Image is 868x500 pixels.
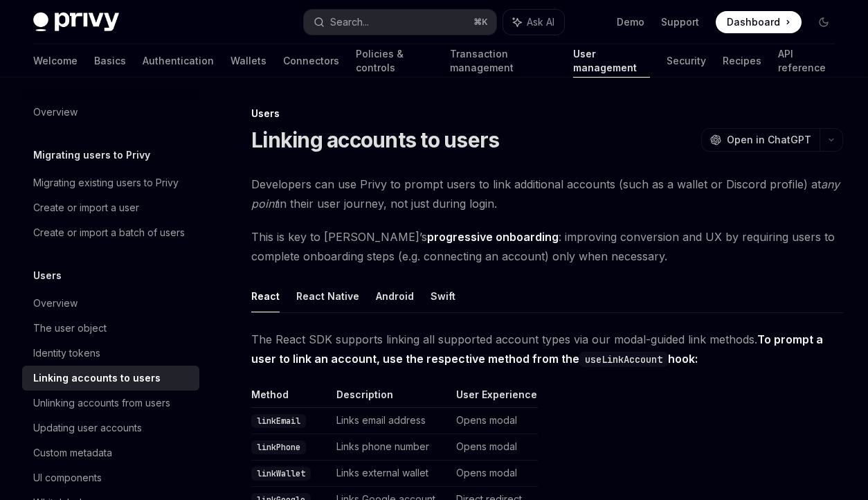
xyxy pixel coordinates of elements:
div: Identity tokens [33,345,100,361]
a: Wallets [230,44,266,78]
span: The React SDK supports linking all supported account types via our modal-guided link methods. [251,330,843,368]
div: Updating user accounts [33,420,142,436]
a: Unlinking accounts from users [22,391,199,416]
span: Ask AI [527,15,554,29]
span: Dashboard [727,15,780,29]
th: Description [331,388,451,408]
td: Opens modal [451,461,538,487]
button: Search...⌘K [304,10,496,35]
strong: progressive onboarding [427,230,559,244]
h5: Migrating users to Privy [33,147,150,163]
a: Authentication [143,44,214,78]
a: Overview [22,100,199,125]
h1: Linking accounts to users [251,127,499,152]
td: Links phone number [331,434,451,461]
div: Create or import a batch of users [33,224,185,241]
div: Linking accounts to users [33,370,161,386]
div: Migrating existing users to Privy [33,175,179,191]
a: Recipes [723,44,761,78]
code: linkWallet [251,467,311,481]
code: useLinkAccount [579,352,668,367]
button: Swift [431,280,455,312]
a: Security [667,44,706,78]
code: linkPhone [251,440,306,454]
button: Android [376,280,414,312]
button: Toggle dark mode [813,11,835,33]
div: Custom metadata [33,445,112,461]
h5: Users [33,267,62,284]
a: Overview [22,291,199,316]
button: Open in ChatGPT [701,128,820,152]
a: Migrating existing users to Privy [22,170,199,195]
div: Search... [330,14,369,30]
button: React [251,280,280,312]
a: Dashboard [716,11,802,33]
a: Create or import a batch of users [22,220,199,245]
a: Transaction management [450,44,557,78]
a: Demo [617,15,644,29]
img: dark logo [33,12,119,32]
a: Identity tokens [22,341,199,366]
td: Opens modal [451,408,538,434]
a: Welcome [33,44,78,78]
button: React Native [296,280,359,312]
div: Overview [33,295,78,312]
div: UI components [33,470,102,486]
th: Method [251,388,331,408]
td: Links external wallet [331,461,451,487]
a: Support [661,15,699,29]
a: Basics [94,44,126,78]
div: Create or import a user [33,199,139,216]
a: Updating user accounts [22,416,199,440]
td: Links email address [331,408,451,434]
a: Linking accounts to users [22,366,199,391]
a: Connectors [283,44,339,78]
div: Unlinking accounts from users [33,395,170,411]
div: Users [251,107,843,120]
a: The user object [22,316,199,341]
div: Overview [33,104,78,120]
a: Custom metadata [22,440,199,465]
div: The user object [33,320,107,337]
span: This is key to [PERSON_NAME]’s : improving conversion and UX by requiring users to complete onboa... [251,227,843,266]
a: Create or import a user [22,195,199,220]
a: UI components [22,465,199,490]
td: Opens modal [451,434,538,461]
code: linkEmail [251,414,306,428]
span: Open in ChatGPT [727,133,811,147]
th: User Experience [451,388,538,408]
a: User management [573,44,650,78]
a: API reference [778,44,835,78]
button: Ask AI [503,10,564,35]
a: Policies & controls [356,44,433,78]
span: Developers can use Privy to prompt users to link additional accounts (such as a wallet or Discord... [251,175,843,213]
span: ⌘ K [473,17,488,28]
